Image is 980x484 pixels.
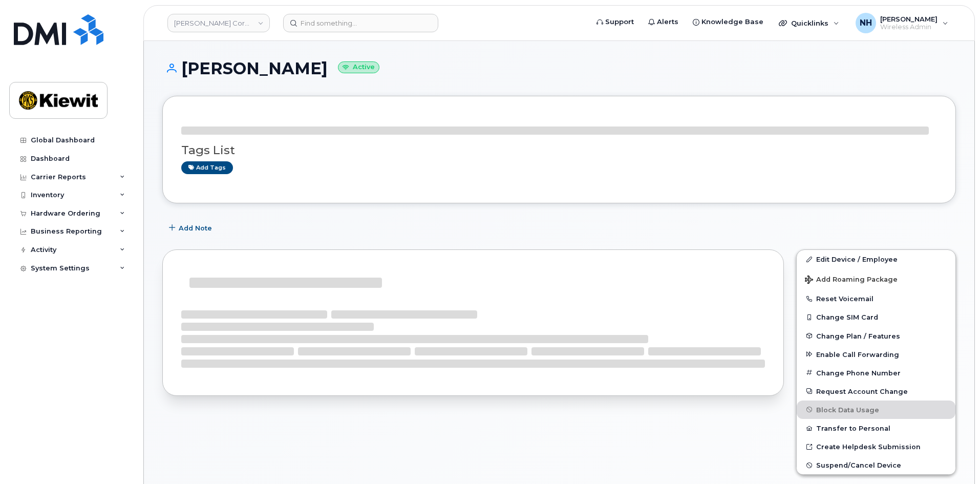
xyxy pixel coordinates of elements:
span: Change Plan / Features [816,332,900,340]
button: Reset Voicemail [797,289,955,308]
small: Active [338,61,379,73]
span: Suspend/Cancel Device [816,461,901,469]
button: Enable Call Forwarding [797,345,955,364]
h1: [PERSON_NAME] [162,59,956,77]
button: Transfer to Personal [797,419,955,437]
button: Request Account Change [797,382,955,401]
a: Edit Device / Employee [797,250,955,268]
span: Enable Call Forwarding [816,350,899,358]
a: Add tags [181,161,233,174]
button: Change SIM Card [797,308,955,326]
button: Block Data Usage [797,401,955,419]
button: Change Plan / Features [797,327,955,345]
a: Create Helpdesk Submission [797,437,955,456]
button: Change Phone Number [797,364,955,382]
span: Add Roaming Package [805,276,898,285]
span: Add Note [179,223,212,233]
button: Add Note [162,219,221,237]
button: Add Roaming Package [797,268,955,289]
button: Suspend/Cancel Device [797,456,955,474]
h3: Tags List [181,144,937,157]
